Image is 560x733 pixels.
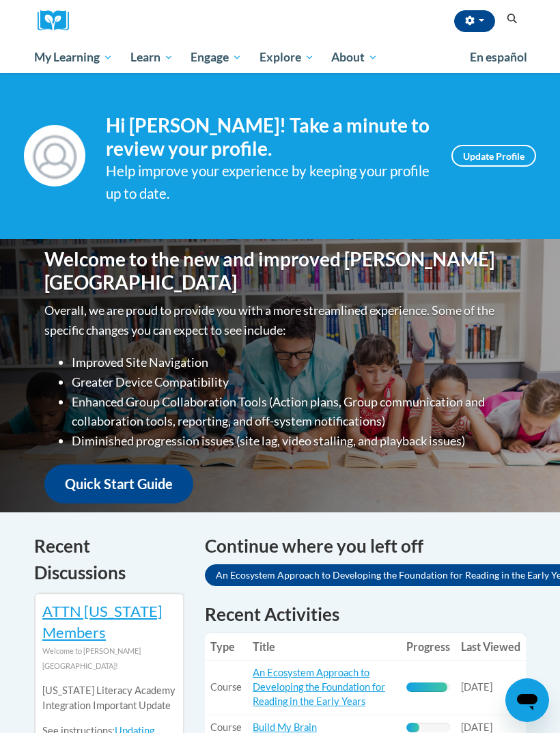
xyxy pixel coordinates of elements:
a: Explore [251,42,323,73]
h4: Continue where you left off [205,533,526,559]
a: Cox Campus [38,10,79,31]
li: Enhanced Group Collaboration Tools (Action plans, Group communication and collaboration tools, re... [72,392,516,432]
th: Last Viewed [456,633,526,661]
a: About [323,42,387,73]
div: Progress, % [406,682,447,692]
p: Overall, we are proud to provide you with a more streamlined experience. Some of the specific cha... [44,301,516,340]
a: My Learning [25,42,122,73]
h4: Recent Discussions [34,533,184,586]
button: Search [502,11,522,27]
a: Build My Brain [253,721,317,733]
span: En español [470,50,527,64]
a: Engage [182,42,251,73]
span: Learn [130,49,173,66]
a: Update Profile [451,145,536,167]
a: ATTN [US_STATE] Members [42,602,163,641]
li: Improved Site Navigation [72,352,516,372]
img: Profile Image [24,125,85,186]
iframe: Button to launch messaging window [505,678,549,722]
a: Quick Start Guide [44,465,193,503]
span: My Learning [34,49,113,66]
li: Greater Device Compatibility [72,372,516,392]
span: About [331,49,378,66]
span: [DATE] [461,721,492,733]
th: Type [205,633,247,661]
button: Account Settings [454,10,495,32]
span: Course [210,681,242,693]
h4: Hi [PERSON_NAME]! Take a minute to review your profile. [106,114,431,160]
div: Main menu [24,42,536,73]
span: Course [210,721,242,733]
div: Progress, % [406,723,419,732]
div: Welcome to [PERSON_NAME][GEOGRAPHIC_DATA]! [42,644,176,674]
img: Logo brand [38,10,79,31]
span: [DATE] [461,681,492,693]
p: [US_STATE] Literacy Academy Integration Important Update [42,683,176,713]
th: Progress [401,633,456,661]
h1: Welcome to the new and improved [PERSON_NAME][GEOGRAPHIC_DATA] [44,248,516,294]
span: Engage [191,49,242,66]
a: En español [461,43,536,72]
a: Learn [122,42,182,73]
th: Title [247,633,401,661]
a: An Ecosystem Approach to Developing the Foundation for Reading in the Early Years [253,667,385,707]
span: Explore [260,49,314,66]
h1: Recent Activities [205,602,526,626]
li: Diminished progression issues (site lag, video stalling, and playback issues) [72,431,516,451]
div: Help improve your experience by keeping your profile up to date. [106,160,431,205]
